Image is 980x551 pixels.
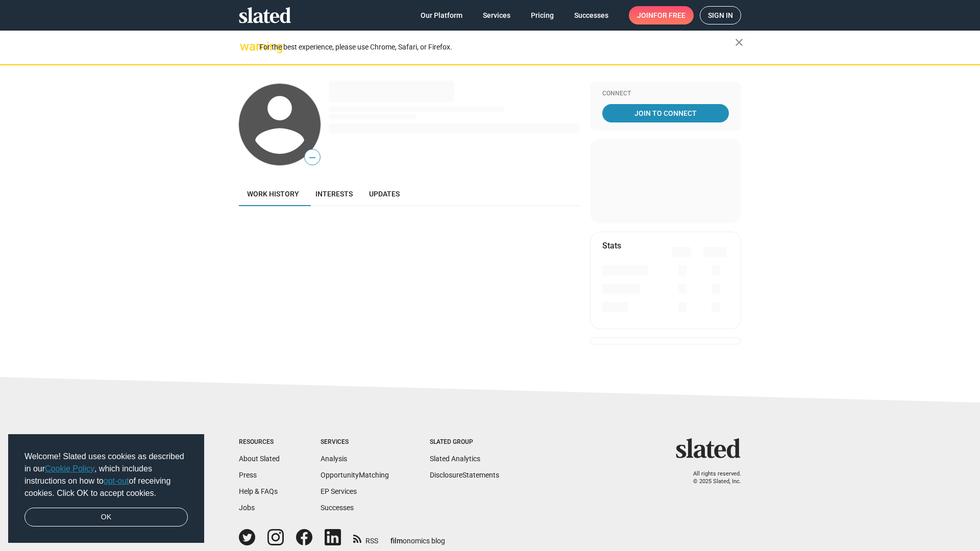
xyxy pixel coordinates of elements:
[361,182,408,206] a: Updates
[574,6,608,24] span: Successes
[239,455,280,463] a: About Slated
[523,6,562,24] a: Pricing
[240,40,252,53] mat-icon: warning
[321,504,354,512] a: Successes
[8,434,204,543] div: cookieconsent
[430,471,499,479] a: DisclosureStatements
[259,40,735,54] div: For the best experience, please use Chrome, Safari, or Firefox.
[602,104,729,122] a: Join To Connect
[733,36,745,48] mat-icon: close
[390,537,403,545] span: film
[390,528,445,546] a: filmonomics blog
[566,6,617,24] a: Successes
[321,438,389,446] div: Services
[321,471,389,479] a: OpportunityMatching
[104,477,129,485] a: opt-out
[531,6,554,24] span: Pricing
[305,151,320,164] span: —
[483,6,510,24] span: Services
[353,530,378,546] a: RSS
[708,7,733,24] span: Sign in
[239,438,280,446] div: Resources
[24,450,188,499] span: Welcome! Slated uses cookies as described in our , which includes instructions on how to of recei...
[321,487,357,495] a: EP Services
[604,104,727,122] span: Join To Connect
[653,6,685,24] span: for free
[412,6,471,24] a: Our Platform
[239,471,257,479] a: Press
[247,190,299,198] span: Work history
[602,90,729,98] div: Connect
[307,182,361,206] a: Interests
[315,190,353,198] span: Interests
[682,470,741,485] p: All rights reserved. © 2025 Slated, Inc.
[239,504,255,512] a: Jobs
[239,487,278,495] a: Help & FAQs
[637,6,685,24] span: Join
[321,455,347,463] a: Analysis
[475,6,519,24] a: Services
[24,508,188,527] a: dismiss cookie message
[430,438,499,446] div: Slated Group
[421,6,462,24] span: Our Platform
[45,464,94,473] a: Cookie Policy
[629,6,694,24] a: Joinfor free
[602,240,621,251] mat-card-title: Stats
[430,455,480,463] a: Slated Analytics
[369,190,400,198] span: Updates
[239,182,307,206] a: Work history
[700,6,741,24] a: Sign in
